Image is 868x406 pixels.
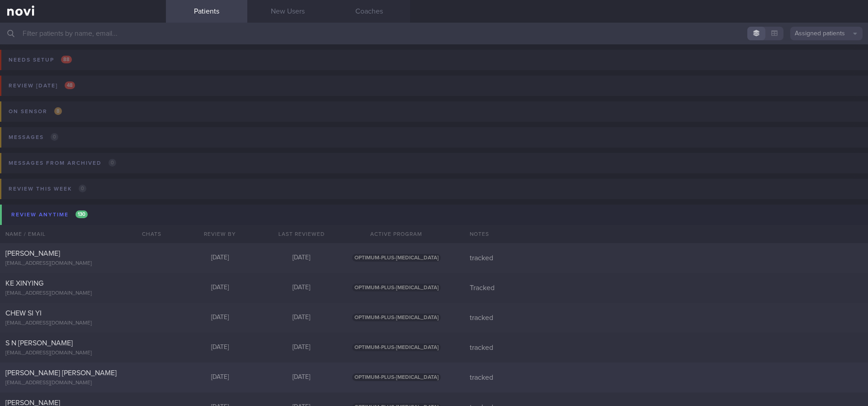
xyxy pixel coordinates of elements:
div: [DATE] [261,314,342,322]
div: [DATE] [179,373,261,382]
div: [DATE] [261,344,342,352]
div: Review this week [6,183,89,195]
span: 88 [61,56,72,63]
span: 8 [54,107,62,115]
span: 48 [65,81,75,89]
div: Last Reviewed [261,225,342,243]
div: tracked [464,313,868,322]
div: [DATE] [261,254,342,262]
button: Assigned patients [790,27,863,40]
div: tracked [464,373,868,382]
span: CHEW SI YI [5,310,42,317]
span: OPTIMUM-PLUS-[MEDICAL_DATA] [352,314,441,321]
div: Active Program [342,225,451,243]
span: OPTIMUM-PLUS-[MEDICAL_DATA] [352,344,441,351]
span: [PERSON_NAME] [PERSON_NAME] [5,369,117,377]
div: Messages from Archived [6,157,118,169]
div: Notes [464,225,868,243]
div: Tracked [464,283,868,292]
div: On sensor [6,105,64,118]
div: [DATE] [179,254,261,262]
span: OPTIMUM-PLUS-[MEDICAL_DATA] [352,254,441,262]
div: [DATE] [179,314,261,322]
span: 130 [75,210,88,218]
span: KE XINYING [5,280,43,287]
span: OPTIMUM-PLUS-[MEDICAL_DATA] [352,373,441,381]
span: 0 [108,159,116,167]
span: 0 [51,133,58,141]
span: OPTIMUM-PLUS-[MEDICAL_DATA] [352,284,441,291]
div: Messages [6,131,61,143]
div: tracked [464,343,868,352]
div: [EMAIL_ADDRESS][DOMAIN_NAME] [5,320,160,327]
div: Review anytime [9,209,90,221]
div: [EMAIL_ADDRESS][DOMAIN_NAME] [5,290,160,297]
span: [PERSON_NAME] [5,250,60,257]
div: Review [DATE] [6,80,77,92]
div: [EMAIL_ADDRESS][DOMAIN_NAME] [5,260,160,267]
div: [DATE] [261,373,342,382]
div: tracked [464,253,868,263]
div: [EMAIL_ADDRESS][DOMAIN_NAME] [5,380,160,387]
span: 0 [79,185,86,192]
div: Review By [179,225,261,243]
div: Chats [130,225,166,243]
span: S N [PERSON_NAME] [5,339,73,347]
div: Needs setup [6,54,74,66]
div: [DATE] [179,344,261,352]
div: [EMAIL_ADDRESS][DOMAIN_NAME] [5,350,160,357]
div: [DATE] [261,284,342,292]
div: [DATE] [179,284,261,292]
